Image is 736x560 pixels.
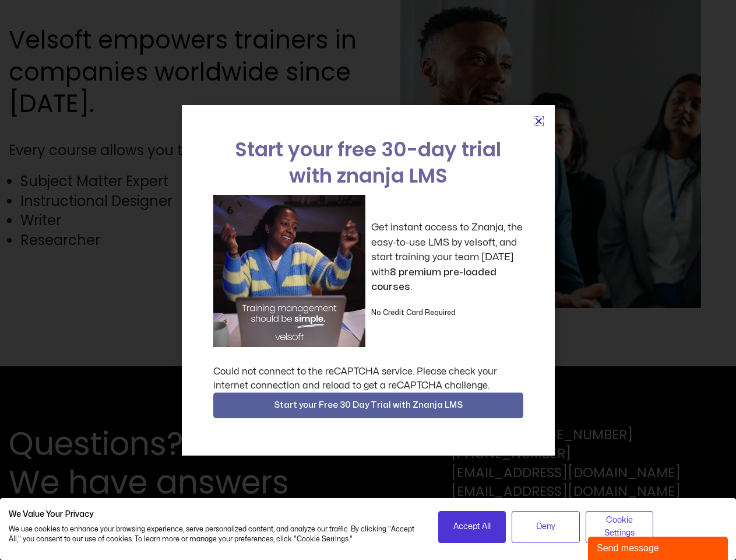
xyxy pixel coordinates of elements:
h2: We Value Your Privacy [9,509,421,520]
span: Accept All [453,520,491,533]
button: Deny all cookies [512,511,580,543]
img: a woman sitting at her laptop dancing [213,195,365,347]
strong: No Credit Card Required [371,309,456,316]
button: Accept all cookies [438,511,506,543]
button: Start your Free 30 Day Trial with Znanja LMS [213,393,523,418]
span: Start your Free 30 Day Trial with Znanja LMS [274,398,463,412]
strong: 8 premium pre-loaded courses [371,267,496,292]
p: Get instant access to Znanja, the easy-to-use LMS by velsoft, and start training your team [DATE]... [371,220,523,295]
span: Deny [536,520,555,533]
a: Close [534,117,543,125]
p: We use cookies to enhance your browsing experience, serve personalized content, and analyze our t... [9,524,421,544]
h2: Start your free 30-day trial with znanja LMS [213,136,523,189]
button: Adjust cookie preferences [586,511,654,543]
div: Could not connect to the reCAPTCHA service. Please check your internet connection and reload to g... [213,365,523,393]
span: Cookie Settings [593,514,646,540]
iframe: chat widget [588,534,730,560]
